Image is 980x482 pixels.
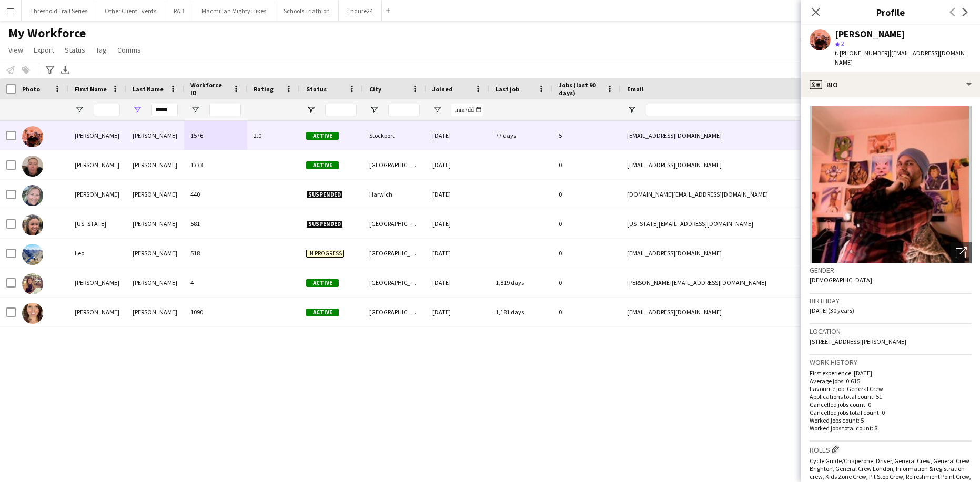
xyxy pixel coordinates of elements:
img: Leo Marsh [22,244,43,265]
img: Toni Marsh [22,303,43,324]
div: [DOMAIN_NAME][EMAIL_ADDRESS][DOMAIN_NAME] [621,180,831,209]
div: [PERSON_NAME] [68,150,126,179]
div: [GEOGRAPHIC_DATA] [363,209,426,238]
img: Fiona Marshall [22,185,43,206]
div: [PERSON_NAME] [126,239,184,268]
span: [DATE] (30 years) [810,306,854,314]
h3: Location [810,326,972,336]
p: Average jobs: 0.615 [810,377,972,385]
div: 1090 [184,298,247,326]
div: [PERSON_NAME] [835,29,905,39]
div: [PERSON_NAME] [68,121,126,150]
div: 518 [184,239,247,268]
img: Crew avatar or photo [810,106,972,263]
div: [PERSON_NAME] [126,150,184,179]
div: 1,819 days [489,268,552,297]
p: First experience: [DATE] [810,369,972,377]
span: Workforce ID [190,81,228,97]
div: [PERSON_NAME][EMAIL_ADDRESS][DOMAIN_NAME] [621,268,831,297]
div: 0 [552,150,621,179]
p: Worked jobs total count: 8 [810,424,972,432]
a: View [4,43,27,57]
div: 4 [184,268,247,297]
input: City Filter Input [388,104,420,116]
span: First Name [75,85,107,93]
button: Open Filter Menu [432,105,442,115]
div: [EMAIL_ADDRESS][DOMAIN_NAME] [621,298,831,326]
div: [DATE] [426,239,489,268]
div: [PERSON_NAME] [68,268,126,297]
div: 1333 [184,150,247,179]
div: [EMAIL_ADDRESS][DOMAIN_NAME] [621,150,831,179]
button: Open Filter Menu [306,105,316,115]
div: [DATE] [426,150,489,179]
div: [DATE] [426,180,489,209]
span: Rating [254,85,274,93]
div: 440 [184,180,247,209]
input: Joined Filter Input [451,104,483,116]
span: 2 [841,39,844,47]
h3: Birthday [810,296,972,305]
div: [US_STATE] [68,209,126,238]
div: 2.0 [247,121,300,150]
span: Suspended [306,191,343,199]
div: [DATE] [426,121,489,150]
span: In progress [306,250,344,258]
a: Tag [92,43,111,57]
input: Status Filter Input [325,104,357,116]
span: Email [627,85,644,93]
div: 1,181 days [489,298,552,326]
img: Georgia Marsh [22,214,43,235]
p: Worked jobs count: 5 [810,416,972,424]
p: Cancelled jobs total count: 0 [810,408,972,416]
button: Open Filter Menu [627,105,637,115]
span: Active [306,161,339,169]
span: [STREET_ADDRESS][PERSON_NAME] [810,337,906,345]
button: RAB [165,1,193,21]
span: View [8,45,23,55]
input: Last Name Filter Input [151,104,178,116]
div: Harwich [363,180,426,209]
h3: Profile [801,5,980,19]
span: Active [306,279,339,287]
div: [GEOGRAPHIC_DATA] [363,150,426,179]
p: Cancelled jobs count: 0 [810,401,972,408]
span: Photo [22,85,40,93]
img: Daniel Marsh [22,126,43,147]
button: Open Filter Menu [190,105,200,115]
div: [PERSON_NAME] [68,180,126,209]
div: 1576 [184,121,247,150]
div: [PERSON_NAME] [126,298,184,326]
div: [DATE] [426,209,489,238]
button: Open Filter Menu [133,105,142,115]
div: [PERSON_NAME] [126,209,184,238]
button: Open Filter Menu [75,105,84,115]
div: [US_STATE][EMAIL_ADDRESS][DOMAIN_NAME] [621,209,831,238]
p: Favourite job: General Crew [810,385,972,393]
button: Other Client Events [96,1,165,21]
span: Joined [432,85,453,93]
span: Comms [117,45,141,55]
span: Last Name [133,85,164,93]
div: Open photos pop-in [951,242,972,263]
span: Last job [496,85,519,93]
div: 0 [552,239,621,268]
button: Endure24 [339,1,382,21]
h3: Work history [810,357,972,367]
button: Schools Triathlon [275,1,339,21]
img: DAVID MARSH [22,156,43,177]
input: Email Filter Input [646,104,825,116]
img: Sophie Marsh [22,273,43,294]
div: [DATE] [426,298,489,326]
div: [PERSON_NAME] [68,298,126,326]
button: Macmillan Mighty Hikes [193,1,275,21]
div: 5 [552,121,621,150]
div: [EMAIL_ADDRESS][DOMAIN_NAME] [621,121,831,150]
button: Threshold Trail Series [22,1,96,21]
h3: Gender [810,265,972,275]
div: [DATE] [426,268,489,297]
span: My Workforce [8,25,86,41]
div: [PERSON_NAME] [126,268,184,297]
div: Leo [68,239,126,268]
div: 77 days [489,121,552,150]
